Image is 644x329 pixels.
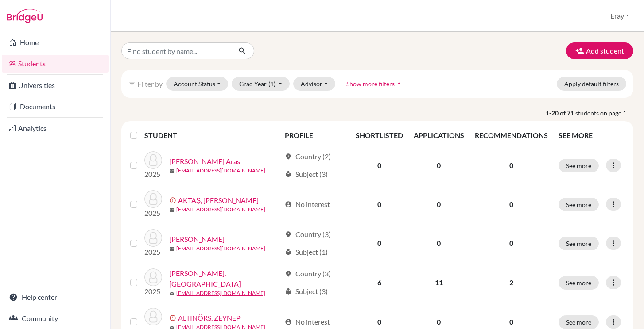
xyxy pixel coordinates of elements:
span: local_library [285,288,292,295]
p: 2025 [144,286,162,297]
img: AKTAŞ, CAVİT ÖMER [144,190,162,208]
th: PROFILE [279,125,350,146]
td: 0 [350,224,408,263]
button: Grad Year(1) [232,77,290,91]
th: SEE MORE [553,125,630,146]
a: ALTINÖRS, ZEYNEP [178,313,241,323]
th: SHORTLISTED [350,125,408,146]
button: Add student [566,42,633,59]
button: Eray [606,8,633,24]
a: [EMAIL_ADDRESS][DOMAIN_NAME] [176,245,265,252]
div: Subject (1) [285,247,328,257]
span: mail [169,207,175,213]
th: RECOMMENDATIONS [469,125,553,146]
div: Country (3) [285,229,331,240]
a: [EMAIL_ADDRESS][DOMAIN_NAME] [176,289,265,297]
button: See more [559,276,599,290]
span: account_circle [285,201,292,208]
button: See more [559,315,599,329]
a: Analytics [2,119,109,137]
a: [PERSON_NAME] Aras [169,156,240,167]
td: 0 [408,185,469,224]
button: Show more filtersarrow_drop_up [339,77,411,91]
span: location_on [285,153,292,160]
i: filter_list [128,80,136,87]
p: 0 [475,317,548,327]
button: See more [559,237,599,250]
div: Country (2) [285,151,331,162]
span: local_library [285,171,292,178]
span: students on page 1 [575,108,633,118]
p: 2 [475,277,548,288]
span: mail [169,291,175,296]
button: See more [559,198,599,211]
button: Apply default filters [557,77,626,91]
img: Bridge-U [7,9,43,23]
p: 2025 [144,169,162,180]
span: (1) [268,80,275,88]
button: Account Status [166,77,228,91]
a: [PERSON_NAME], [GEOGRAPHIC_DATA] [169,268,281,289]
span: Show more filters [346,80,395,88]
img: Aksoy, İzzet Aras [144,151,162,169]
a: Students [2,55,109,73]
span: mail [169,246,175,252]
span: local_library [285,249,292,256]
strong: 1-20 of 71 [546,108,575,118]
span: location_on [285,270,292,277]
span: account_circle [285,318,292,325]
span: mail [169,168,175,174]
a: Help center [2,288,109,306]
button: Advisor [293,77,335,91]
td: 0 [408,146,469,185]
td: 6 [350,263,408,302]
span: error_outline [169,314,178,321]
button: See more [559,159,599,172]
td: 11 [408,263,469,302]
div: No interest [285,317,330,327]
a: Documents [2,98,109,115]
input: Find student by name... [121,42,231,59]
a: Home [2,34,109,51]
a: [PERSON_NAME] [169,234,225,245]
span: location_on [285,231,292,238]
span: Filter by [137,80,163,88]
td: 0 [408,224,469,263]
p: 0 [475,238,548,249]
th: APPLICATIONS [408,125,469,146]
th: STUDENT [144,125,279,146]
td: 0 [350,185,408,224]
div: No interest [285,199,330,210]
td: 0 [350,146,408,185]
p: 2025 [144,247,162,257]
a: Universities [2,77,109,94]
div: Subject (3) [285,286,328,297]
p: 2025 [144,208,162,218]
img: AKTÜRK, MELİS [144,229,162,247]
a: Community [2,310,109,327]
img: Al-Nakeeb, BERRAK [144,268,162,286]
div: Subject (3) [285,169,328,180]
p: 0 [475,199,548,210]
a: [EMAIL_ADDRESS][DOMAIN_NAME] [176,206,265,214]
span: error_outline [169,197,178,204]
p: 0 [475,160,548,171]
a: [EMAIL_ADDRESS][DOMAIN_NAME] [176,167,265,175]
img: ALTINÖRS, ZEYNEP [144,308,162,325]
i: arrow_drop_up [395,79,403,88]
div: Country (3) [285,268,331,279]
a: AKTAŞ, [PERSON_NAME] [178,195,259,206]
